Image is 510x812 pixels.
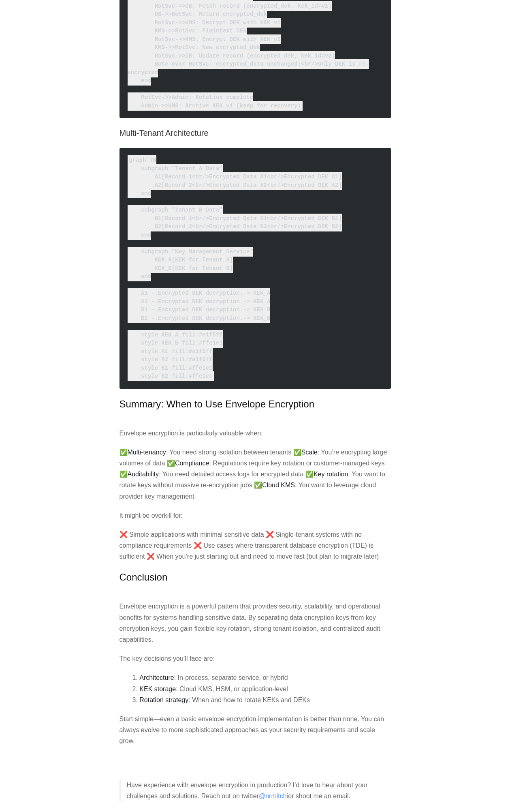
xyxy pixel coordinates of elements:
strong: Compliance [175,460,209,467]
p: The key decisions you’ll face are: [119,653,391,664]
strong: Rotation strategy [139,696,188,703]
code: graph TB subgraph "Tenant A Data" A1[Record 1<br/>Encrypted Data A1<br/>Encrypted DEK A1] A2[Reco... [128,155,342,381]
strong: Key rotation [314,471,348,478]
strong: KEK storage [139,686,176,692]
p: Have experience with envelope encryption in production? I’d love to hear about your challenges an... [127,780,391,801]
p: Envelope encryption is particularly valuable when: [119,428,391,439]
li: : When and how to rotate KEKs and DEKs [145,694,391,705]
iframe: Netlify Drawer [97,793,413,812]
strong: Cloud KMS [262,482,295,488]
strong: Architecture [139,674,174,681]
strong: Multi-tenancy [128,449,166,456]
p: ❌ Simple applications with minimal sensitive data ❌ Single-tenant systems with no compliance requ... [119,529,391,562]
h2: Conclusion [119,570,391,585]
strong: Scale [301,449,318,456]
p: Envelope encryption is a powerful pattern that provides security, scalability, and operational be... [119,601,391,645]
strong: Auditability [128,471,159,478]
h2: Summary: When to Use Envelope Encryption [119,397,391,411]
li: : In-process, separate service, or hybrid [145,672,391,683]
p: Start simple—even a basic envelope encryption implementation is better than none. You can always ... [119,713,391,747]
h3: Multi-Tenant Architecture [119,126,391,140]
li: : Cloud KMS, HSM, or application-level [145,683,391,694]
p: It might be overkill for: [119,510,391,521]
p: ✅ : You need strong isolation between tenants ✅ : You’re encrypting large volumes of data ✅ : Reg... [119,447,391,502]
